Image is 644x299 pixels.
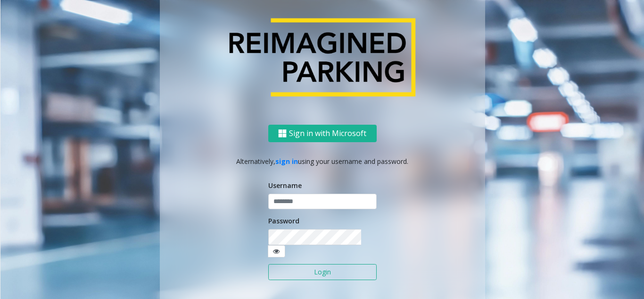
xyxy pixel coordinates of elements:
[268,125,377,142] button: Sign in with Microsoft
[268,180,302,190] label: Username
[268,264,377,280] button: Login
[169,156,476,166] p: Alternatively, using your username and password.
[275,157,298,166] a: sign in
[268,216,299,226] label: Password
